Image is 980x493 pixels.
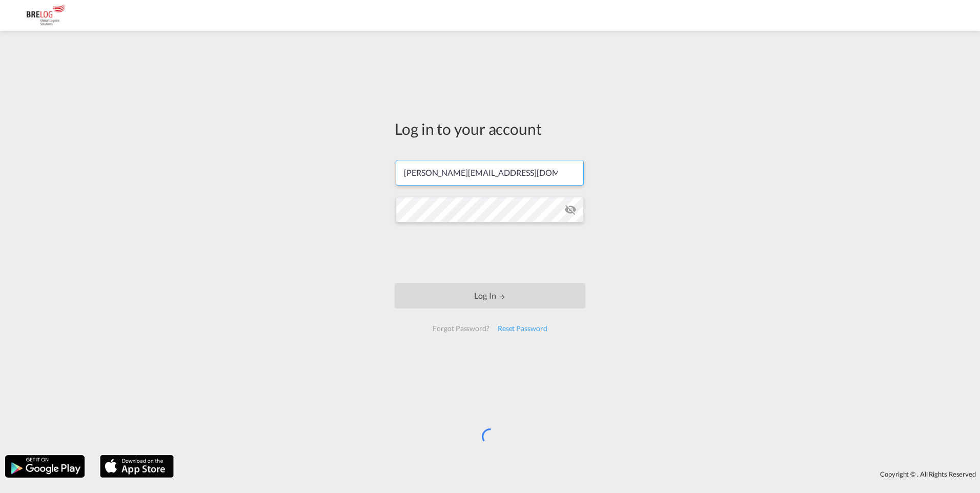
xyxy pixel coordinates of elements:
img: daae70a0ee2511ecb27c1fb462fa6191.png [15,4,85,27]
div: Copyright © . All Rights Reserved [179,465,980,483]
div: Reset Password [494,319,552,338]
iframe: reCAPTCHA [412,233,568,273]
button: LOGIN [395,283,585,309]
div: Log in to your account [395,118,585,139]
md-icon: icon-eye-off [564,203,577,216]
div: Forgot Password? [428,319,493,338]
img: apple.png [99,454,175,479]
img: google.png [4,454,86,479]
input: Enter email/phone number [396,160,584,186]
